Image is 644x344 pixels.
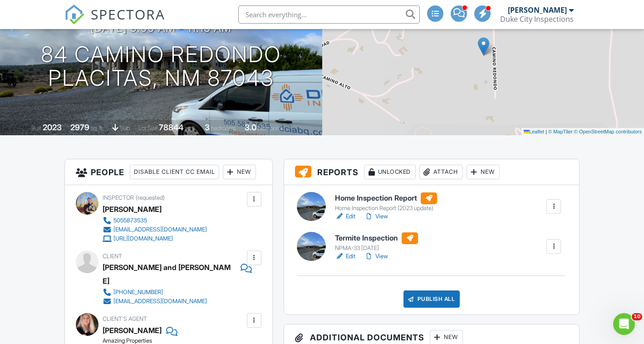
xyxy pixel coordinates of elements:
a: View [364,212,388,221]
a: SPECTORA [64,12,165,31]
a: Edit [335,252,355,261]
div: 2979 [70,123,89,132]
span: sq. ft. [91,125,103,132]
div: 78844 [159,123,183,132]
div: 5055873535 [113,217,147,224]
div: 3.0 [245,123,256,132]
div: [PERSON_NAME] [103,324,162,337]
a: © OpenStreetMap contributors [574,129,642,134]
a: [PHONE_NUMBER] [103,288,245,297]
div: [URL][DOMAIN_NAME] [113,235,173,242]
span: Lot Size [138,125,157,132]
a: [EMAIL_ADDRESS][DOMAIN_NAME] [103,225,207,234]
span: slab [120,125,130,132]
span: Inspector [103,194,134,201]
h1: 84 Camino Redondo Placitas, NM 87043 [41,43,281,91]
iframe: Intercom live chat [613,313,635,335]
span: bathrooms [258,125,284,132]
span: sq.ft. [185,125,196,132]
span: Client's Agent [103,315,147,322]
a: [EMAIL_ADDRESS][DOMAIN_NAME] [103,297,245,306]
h3: People [65,159,272,185]
h3: [DATE] 9:00 am - 11:15 am [90,22,231,34]
a: © MapTiler [548,129,573,134]
div: [PERSON_NAME] and [PERSON_NAME] [103,260,236,288]
div: Unlocked [364,165,416,179]
div: New [223,165,256,179]
span: 10 [632,313,642,320]
input: Search everything... [238,5,420,24]
span: (requested) [136,194,165,201]
h6: Termite Inspection [335,232,418,244]
a: Termite Inspection NPMA-33 [DATE] [335,232,418,252]
div: Disable Client CC Email [130,165,219,179]
div: [PHONE_NUMBER] [113,289,163,296]
h6: Home Inspection Report [335,192,437,204]
a: Leaflet [524,129,544,134]
a: Home Inspection Report Home Inspection Report (2023 update) [335,192,437,212]
div: [PERSON_NAME] [103,202,162,216]
img: Marker [478,37,489,56]
img: The Best Home Inspection Software - Spectora [64,5,84,25]
div: 3 [205,123,210,132]
div: Home Inspection Report (2023 update) [335,205,437,212]
span: | [546,129,547,134]
div: Publish All [403,290,460,308]
span: bedrooms [211,125,236,132]
div: [EMAIL_ADDRESS][DOMAIN_NAME] [113,298,207,305]
span: Built [31,125,41,132]
div: New [467,165,500,179]
h3: Reports [284,159,579,185]
div: 2023 [43,123,62,132]
div: [PERSON_NAME] [508,5,567,15]
span: SPECTORA [91,5,165,24]
span: Client [103,253,122,260]
div: [EMAIL_ADDRESS][DOMAIN_NAME] [113,226,207,233]
div: Duke City Inspections [500,15,574,24]
a: Edit [335,212,355,221]
a: View [364,252,388,261]
div: Attach [419,165,463,179]
a: 5055873535 [103,216,207,225]
div: NPMA-33 [DATE] [335,245,418,252]
a: [URL][DOMAIN_NAME] [103,234,207,243]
